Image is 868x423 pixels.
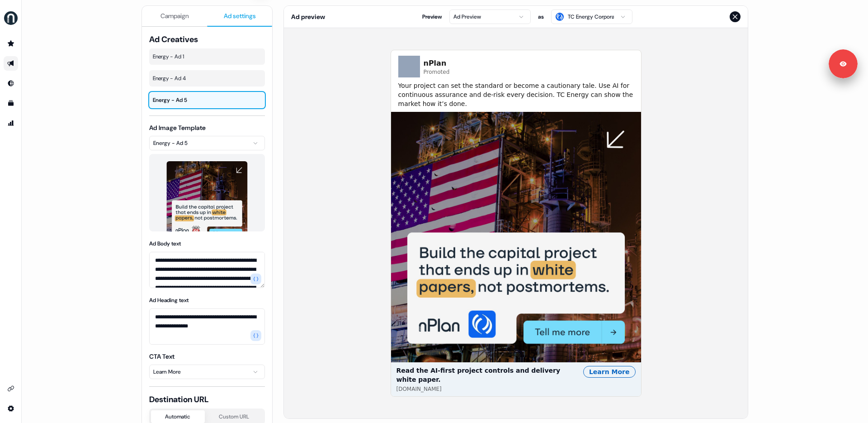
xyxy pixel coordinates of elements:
a: Go to attribution [4,116,18,130]
div: Learn More [583,366,636,378]
label: Ad Image Template [149,124,206,132]
a: Go to outbound experience [4,56,18,71]
span: Read the AI-first project controls and delivery white paper. [396,366,576,384]
a: Go to integrations [4,401,18,416]
span: Energy - Ad 4 [153,74,261,83]
span: Ad Creatives [149,34,265,45]
span: Promoted [424,69,450,76]
a: Go to templates [4,96,18,111]
label: Ad Heading text [149,297,189,304]
button: Automatic [151,410,205,423]
label: CTA Text [149,352,175,361]
span: Preview [422,12,442,21]
span: Ad preview [291,12,325,21]
span: nPlan [424,58,450,69]
a: Go to prospects [4,36,18,51]
span: [DOMAIN_NAME] [396,386,442,393]
button: Close preview [730,11,741,22]
span: Your project can set the standard or become a cautionary tale. Use AI for continuous assurance an... [398,81,634,108]
span: as [538,12,544,21]
span: Destination URL [149,394,265,405]
span: Campaign [160,11,189,20]
button: Custom URL [205,410,264,423]
span: Ad settings [224,11,256,20]
span: Energy - Ad 1 [153,52,261,61]
span: Energy - Ad 5 [153,96,261,105]
label: Ad Body text [149,240,181,247]
a: Go to integrations [4,381,18,396]
button: Read the AI-first project controls and delivery white paper.[DOMAIN_NAME]Learn More [391,112,641,396]
a: Go to Inbound [4,76,18,91]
